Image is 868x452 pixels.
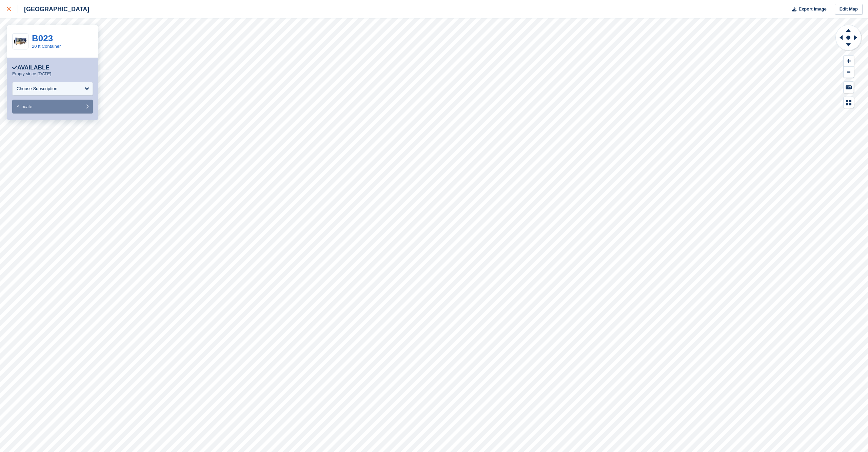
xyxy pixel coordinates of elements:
[12,64,50,71] div: Available
[844,82,854,93] button: Keyboard Shortcuts
[844,97,854,108] button: Map Legend
[844,56,854,67] button: Zoom In
[18,5,89,13] div: [GEOGRAPHIC_DATA]
[13,36,28,47] img: 20-ft-container.jpg
[798,6,826,13] span: Export Image
[844,67,854,78] button: Zoom Out
[17,104,32,109] span: Allocate
[32,33,53,43] a: B023
[12,71,51,77] p: Empty since [DATE]
[17,85,57,92] div: Choose Subscription
[32,44,61,49] a: 20 ft Container
[835,4,863,15] a: Edit Map
[788,4,827,15] button: Export Image
[12,100,93,114] button: Allocate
